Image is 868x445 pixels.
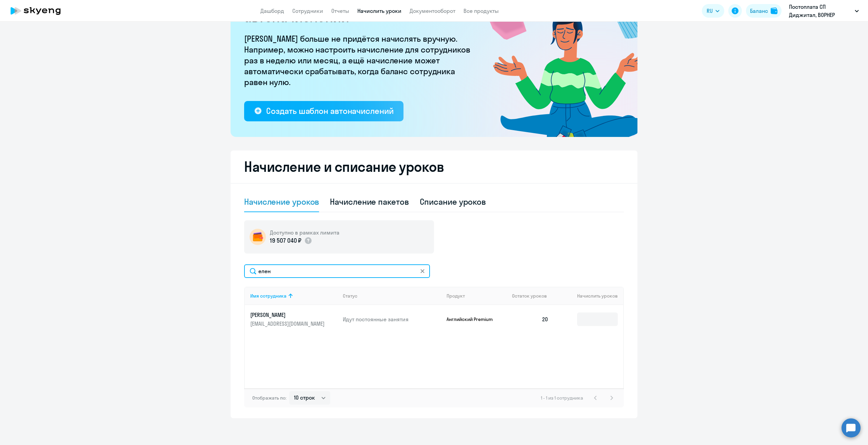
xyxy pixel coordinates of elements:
p: [PERSON_NAME] [250,311,326,319]
th: Начислить уроков [554,287,623,305]
h2: Начисление и списание уроков [244,159,624,175]
a: Документооборот [410,7,455,14]
a: Сотрудники [292,7,323,14]
span: RU [707,7,713,15]
h5: Доступно в рамках лимита [270,229,339,236]
div: Списание уроков [420,196,486,207]
a: Начислить уроки [357,7,401,14]
p: Идут постоянные занятия [343,316,441,323]
input: Поиск по имени, email, продукту или статусу [244,264,430,278]
div: Начисление пакетов [330,196,409,207]
div: Статус [343,293,441,299]
img: balance [771,7,777,14]
button: Создать шаблон автоначислений [244,101,403,121]
p: Постоплата СП Диджитал, ВОРНЕР МЬЮЗИК, ООО [789,3,852,19]
div: Продукт [447,293,465,299]
p: [EMAIL_ADDRESS][DOMAIN_NAME] [250,320,326,327]
a: [PERSON_NAME][EMAIL_ADDRESS][DOMAIN_NAME] [250,311,337,327]
button: RU [702,4,724,18]
img: wallet-circle.png [250,229,266,245]
span: Остаток уроков [512,293,547,299]
p: 19 507 040 ₽ [270,236,301,245]
div: Имя сотрудника [250,293,337,299]
button: Балансbalance [746,4,782,18]
div: Имя сотрудника [250,293,287,299]
span: Отображать по: [252,395,287,401]
div: Остаток уроков [512,293,554,299]
div: Баланс [750,7,768,15]
div: Начисление уроков [244,196,319,207]
div: Статус [343,293,357,299]
button: Постоплата СП Диджитал, ВОРНЕР МЬЮЗИК, ООО [786,3,862,19]
td: 20 [507,305,554,333]
a: Все продукты [463,7,499,14]
a: Отчеты [331,7,349,14]
p: [PERSON_NAME] больше не придётся начислять вручную. Например, можно настроить начисление для сотр... [244,33,475,87]
a: Дашборд [260,7,284,14]
p: Английский Premium [447,316,497,322]
div: Создать шаблон автоначислений [266,105,393,116]
div: Продукт [447,293,507,299]
span: 1 - 1 из 1 сотрудника [541,395,583,401]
